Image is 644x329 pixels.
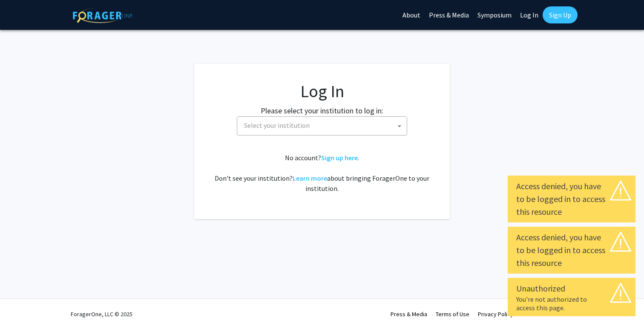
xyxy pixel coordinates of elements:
div: No account? . Don't see your institution? about bringing ForagerOne to your institution. [211,153,433,193]
a: Press & Media [391,310,427,318]
h1: Log In [211,81,433,101]
div: Access denied, you have to be logged in to access this resource [516,231,627,269]
span: Select your institution [244,121,310,130]
a: Learn more about bringing ForagerOne to your institution [293,174,327,182]
div: Unauthorized [516,282,627,295]
span: Select your institution [237,116,407,136]
a: Sign up here [321,153,358,162]
div: ForagerOne, LLC © 2025 [71,299,132,329]
div: You're not authorized to access this page. [516,295,627,312]
a: Terms of Use [436,310,469,318]
label: Please select your institution to log in: [261,105,383,116]
div: Access denied, you have to be logged in to access this resource [516,180,627,218]
span: Select your institution [241,117,407,134]
img: ForagerOne Logo [73,8,132,23]
a: Privacy Policy [478,310,513,318]
a: Sign Up [543,6,578,23]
